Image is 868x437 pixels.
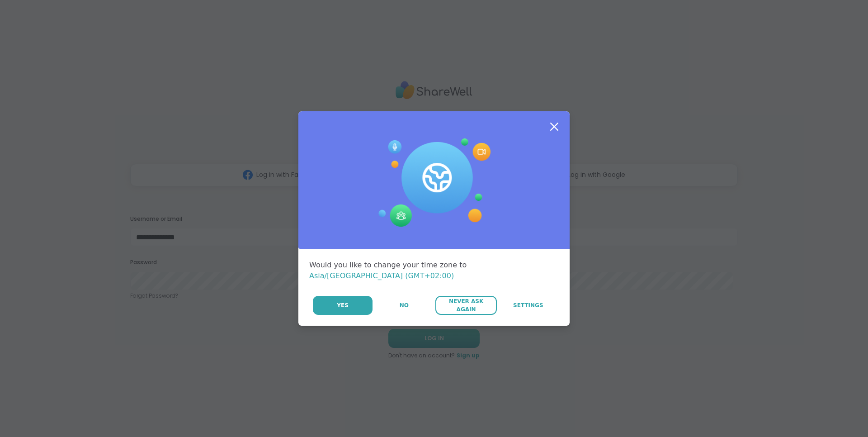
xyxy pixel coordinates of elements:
[513,301,543,309] span: Settings
[337,301,349,309] span: Yes
[440,297,492,313] span: Never Ask Again
[309,271,454,280] span: Asia/[GEOGRAPHIC_DATA] (GMT+02:00)
[373,296,434,315] button: No
[313,296,373,315] button: Yes
[435,296,496,315] button: Never Ask Again
[309,260,559,281] div: Would you like to change your time zone to
[498,296,559,315] a: Settings
[400,301,409,309] span: No
[377,138,491,227] img: Session Experience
